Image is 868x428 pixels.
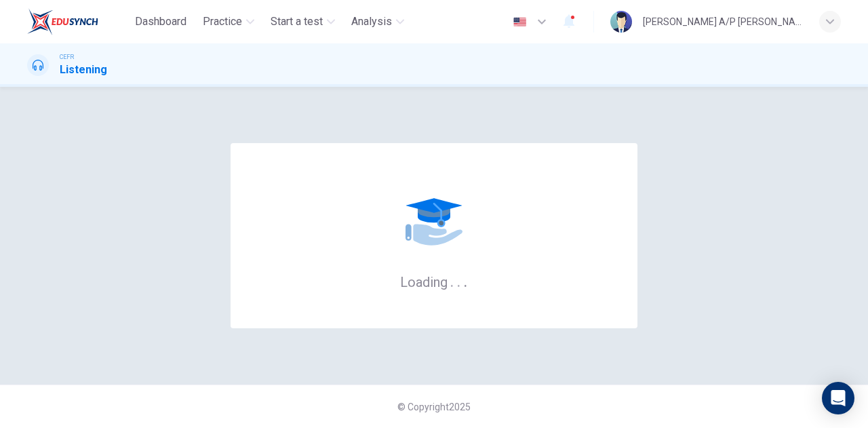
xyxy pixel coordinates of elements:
h6: Loading [400,273,468,290]
div: [PERSON_NAME] A/P [PERSON_NAME] [643,14,803,30]
img: en [511,17,528,27]
button: Dashboard [130,9,192,34]
h6: . [450,269,454,292]
h6: . [456,269,461,292]
span: Dashboard [135,14,186,30]
a: EduSynch logo [27,8,130,35]
span: CEFR [60,52,74,62]
span: © Copyright 2025 [397,402,471,412]
h6: . [463,269,468,292]
img: Profile picture [610,11,632,33]
span: Start a test [271,14,323,30]
span: Analysis [351,14,392,30]
button: Analysis [346,9,410,34]
button: Practice [197,9,260,34]
img: EduSynch logo [27,8,98,35]
div: Open Intercom Messenger [822,382,854,414]
button: Start a test [265,9,340,34]
span: Practice [203,14,242,30]
h1: Listening [60,62,107,78]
